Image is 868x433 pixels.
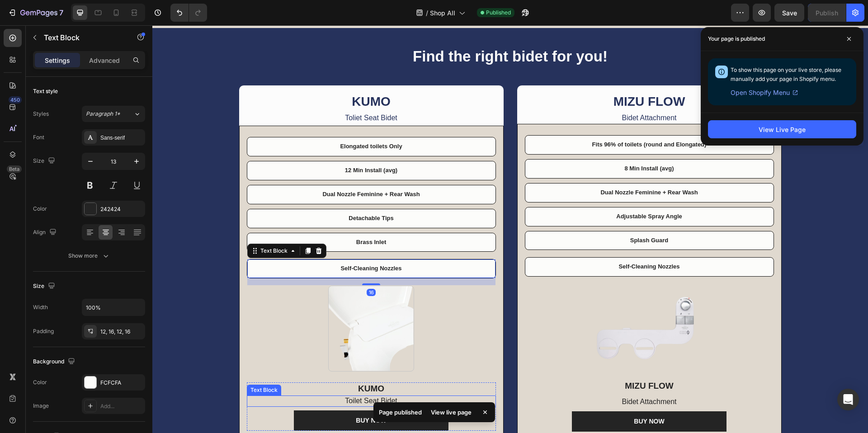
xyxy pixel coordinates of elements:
div: Font [33,133,44,141]
p: Fits 96% of toilets (round and Elongated) [380,116,614,123]
div: 16 [214,264,223,271]
div: Add... [100,402,143,410]
div: Size [33,280,57,292]
p: Self-Cleaning Nozzles [380,238,614,245]
div: Size [33,155,57,167]
p: Bidet Attachment [373,372,621,381]
div: 12, 16, 12, 16 [100,328,143,336]
p: Splash Guard [380,212,614,219]
div: View live page [425,406,477,419]
p: Toilet Seat Bidet [95,371,343,381]
p: Settings [45,56,70,65]
span: Paragraph 1* [86,110,120,118]
img: The-Health-Arrow-bidet-toilet-transparent-background.png [176,260,262,346]
div: Sans-serif [100,134,143,142]
p: 7 [59,7,63,18]
div: Beta [7,165,22,173]
div: Width [33,303,48,311]
p: MIZU FLOW [373,68,621,85]
button: Publish [808,4,846,22]
button: Save [774,4,804,22]
div: Text style [33,87,58,95]
div: Show more [68,251,110,260]
iframe: Design area [152,25,868,433]
p: Bidet Attachment [373,88,621,98]
button: 7 [4,4,67,22]
p: MIZU FLOW [373,355,621,367]
div: Color [33,378,47,386]
div: Text Block [96,361,127,369]
span: / [426,8,428,18]
p: 8 Min Install (avg) [380,140,614,147]
span: Open Shopify Menu [731,87,790,98]
p: Dual Nozzle Feminine + Rear Wash [380,164,614,171]
div: Open Intercom Messenger [837,389,859,410]
input: Auto [82,299,145,315]
span: Published [486,9,511,17]
span: Shop All [430,8,455,18]
button: Paragraph 1* [82,106,145,122]
div: 450 [9,96,22,104]
button: View Live Page [708,120,856,138]
button: Show more [33,248,145,264]
div: 242424 [100,205,143,213]
div: View Live Page [759,125,806,134]
p: Your page is published [708,34,765,43]
a: BUy Now [142,385,296,405]
div: Publish [816,8,838,18]
div: Align [33,226,58,239]
div: Undo/Redo [170,4,207,22]
span: To show this page on your live store, please manually add your page in Shopify menu. [731,66,841,82]
span: Save [782,9,797,17]
p: BUy Now [203,391,234,400]
p: KUMO [95,358,343,369]
p: Page published [379,408,422,417]
img: gempages_558627256776262474-a7c9da41-e7bb-4b5c-9ff6-aa7f92b70a17.png [433,259,561,344]
a: Buy Now [420,386,574,406]
p: Adjustable Spray Angle [380,188,614,195]
div: Background [33,356,77,368]
p: Text Block [44,32,121,43]
div: Color [33,205,47,213]
div: Image [33,402,49,410]
div: FCFCFA [100,379,143,387]
div: Styles [33,110,49,118]
p: Buy Now [481,391,512,401]
div: Padding [33,327,54,335]
p: Advanced [89,56,120,65]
